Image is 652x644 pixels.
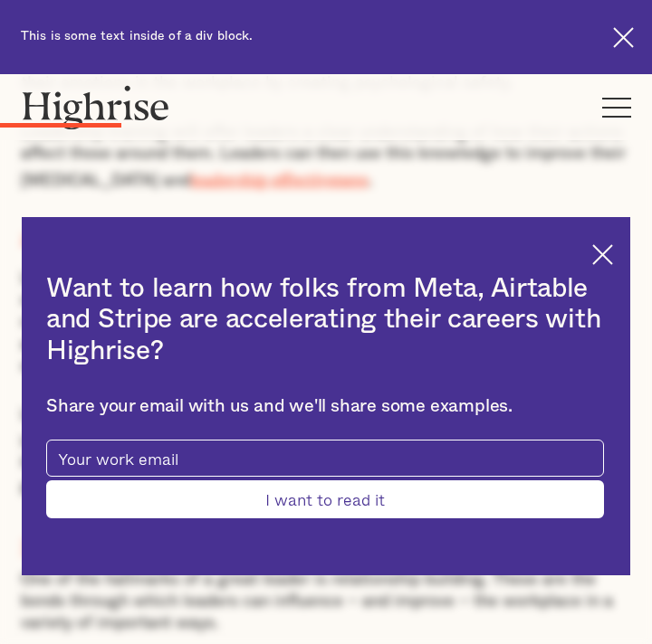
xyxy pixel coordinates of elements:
img: Highrise logo [21,85,170,129]
img: Cross icon [613,27,634,48]
form: current-ascender-blog-article-modal-form [46,440,604,519]
h2: Want to learn how folks from Meta, Airtable and Stripe are accelerating their careers with Highrise? [46,273,604,367]
img: Cross icon [592,244,613,265]
input: Your work email [46,440,604,477]
input: I want to read it [46,480,604,519]
div: Share your email with us and we'll share some examples. [46,396,604,418]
